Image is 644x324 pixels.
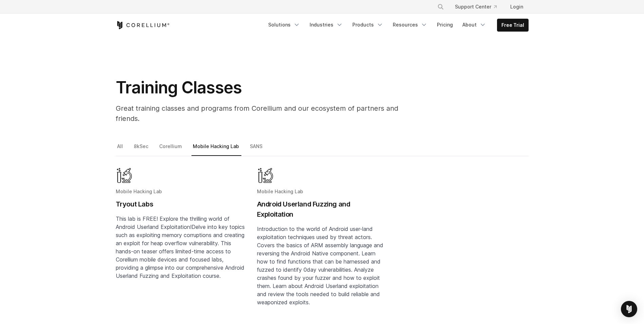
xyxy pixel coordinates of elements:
[116,215,229,230] span: This lab is FREE! Explore the thrilling world of Android Userland Exploitation!
[306,19,347,31] a: Industries
[249,142,265,156] a: SANS
[435,1,447,13] button: Search
[132,142,151,156] a: 8kSec
[116,223,245,279] span: Delve into key topics such as exploiting memory corruptions and creating an exploit for heap over...
[621,301,637,317] div: Open Intercom Messenger
[264,19,529,32] div: Navigation Menu
[191,142,241,156] a: Mobile Hacking Lab
[458,19,490,31] a: About
[116,188,162,194] span: Mobile Hacking Lab
[116,21,170,29] a: Corellium Home
[264,19,304,31] a: Solutions
[158,142,184,156] a: Corellium
[116,199,246,209] h2: Tryout Labs
[257,226,383,306] span: Introduction to the world of Android user-land exploitation techniques used by threat actors. Cov...
[389,19,431,31] a: Resources
[116,103,421,124] p: Great training classes and programs from Corellium and our ecosystem of partners and friends.
[449,1,502,13] a: Support Center
[116,77,421,98] h1: Training Classes
[257,167,274,184] img: Mobile Hacking Lab - Graphic Only
[348,19,387,31] a: Products
[497,19,528,31] a: Free Trial
[116,142,125,156] a: All
[433,19,457,31] a: Pricing
[116,167,133,184] img: Mobile Hacking Lab - Graphic Only
[429,1,529,13] div: Navigation Menu
[505,1,529,13] a: Login
[257,188,303,194] span: Mobile Hacking Lab
[257,199,387,219] h2: Android Userland Fuzzing and Exploitation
